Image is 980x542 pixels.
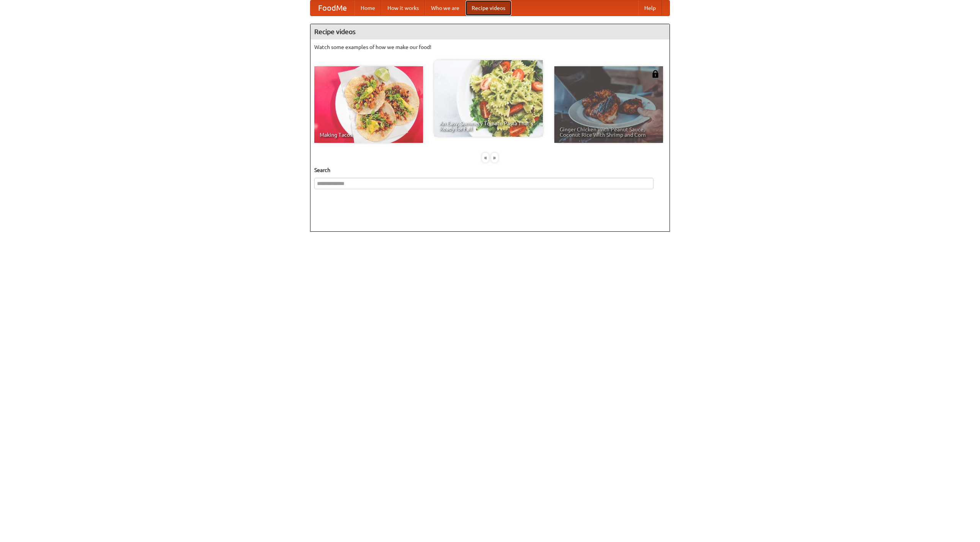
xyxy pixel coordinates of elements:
a: An Easy, Summery Tomato Pasta That's Ready for Fall [434,60,543,137]
a: How it works [381,0,425,16]
a: Help [638,0,662,16]
span: An Easy, Summery Tomato Pasta That's Ready for Fall [439,121,537,131]
h5: Search [314,166,666,174]
a: Making Tacos [314,66,423,143]
span: Making Tacos [320,132,418,138]
div: » [491,153,498,162]
a: FoodMe [310,0,354,16]
div: « [482,153,489,162]
a: Who we are [425,0,465,16]
a: Recipe videos [465,0,511,16]
h4: Recipe videos [310,24,670,39]
p: Watch some examples of how we make our food! [314,43,666,51]
img: 483408.png [652,70,659,78]
a: Home [354,0,381,16]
